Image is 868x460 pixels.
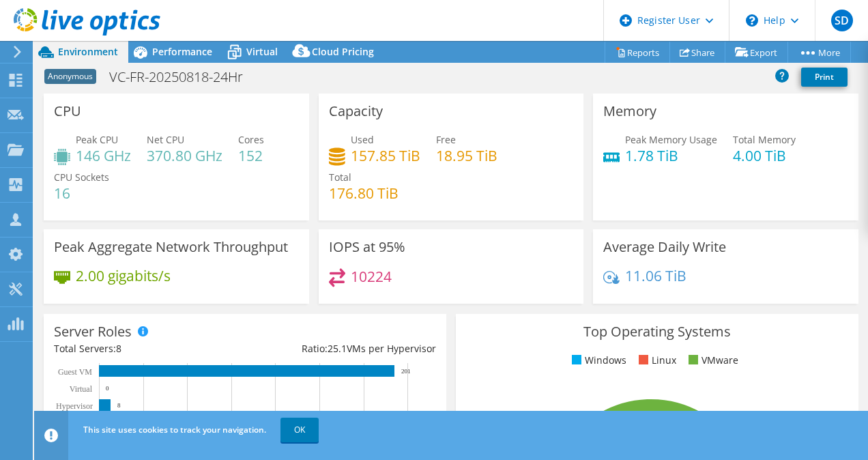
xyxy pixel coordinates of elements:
[58,367,92,377] text: Guest VM
[54,324,132,339] h3: Server Roles
[635,353,676,368] li: Linux
[147,148,222,163] h4: 370.80 GHz
[603,104,656,119] h3: Memory
[351,133,374,146] span: Used
[54,186,109,201] h4: 16
[116,342,121,355] span: 8
[54,104,81,119] h3: CPU
[605,42,670,63] a: Reports
[436,148,497,163] h4: 18.95 TiB
[328,342,347,355] span: 25.1
[76,148,131,163] h4: 146 GHz
[117,402,121,409] text: 8
[54,341,245,356] div: Total Servers:
[238,133,264,146] span: Cores
[733,133,796,146] span: Total Memory
[725,42,788,63] a: Export
[83,424,266,435] span: This site uses cookies to track your navigation.
[245,341,436,356] div: Ratio: VMs per Hypervisor
[147,133,184,146] span: Net CPU
[625,268,686,283] h4: 11.06 TiB
[238,148,264,163] h4: 152
[103,70,264,85] h1: VC-FR-20250818-24Hr
[329,171,351,184] span: Total
[436,133,456,146] span: Free
[603,240,726,255] h3: Average Daily Write
[56,401,93,411] text: Hypervisor
[466,324,848,339] h3: Top Operating Systems
[733,148,796,163] h4: 4.00 TiB
[625,148,717,163] h4: 1.78 TiB
[351,148,420,163] h4: 157.85 TiB
[329,240,405,255] h3: IOPS at 95%
[625,133,717,146] span: Peak Memory Usage
[280,418,319,442] a: OK
[746,14,758,27] svg: \n
[106,385,109,392] text: 0
[152,45,212,58] span: Performance
[44,69,96,84] span: Anonymous
[76,268,171,283] h4: 2.00 gigabits/s
[246,45,278,58] span: Virtual
[54,171,109,184] span: CPU Sockets
[685,353,738,368] li: VMware
[801,68,848,87] a: Print
[787,42,851,63] a: More
[329,186,399,201] h4: 176.80 TiB
[351,269,392,284] h4: 10224
[58,45,118,58] span: Environment
[401,368,411,375] text: 201
[669,42,725,63] a: Share
[312,45,374,58] span: Cloud Pricing
[54,240,288,255] h3: Peak Aggregate Network Throughput
[831,10,853,31] span: SD
[568,353,626,368] li: Windows
[329,104,383,119] h3: Capacity
[76,133,118,146] span: Peak CPU
[70,384,93,394] text: Virtual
